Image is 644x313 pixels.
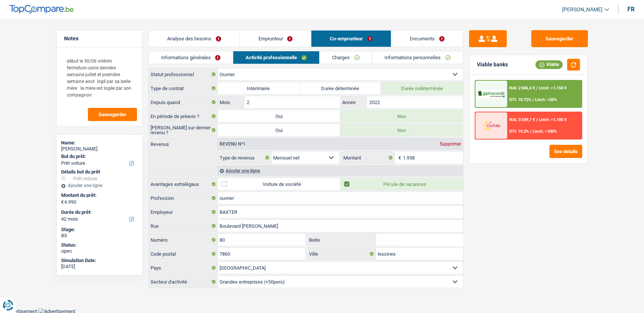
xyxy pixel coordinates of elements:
label: Employeur [149,206,218,218]
label: Intérimaire [218,82,300,94]
div: Détails but du prêt [61,169,138,175]
label: Type de contrat [149,82,218,94]
span: / [532,97,534,102]
label: Oui [218,124,340,136]
label: En période de préavis ? [149,110,218,122]
label: Depuis quand [149,96,218,108]
div: Status: [61,242,138,248]
label: But du prêt: [61,153,136,160]
label: Montant du prêt: [61,192,136,198]
span: € [395,152,403,164]
span: NAI: 2 846,4 € [509,86,535,91]
div: Viable banks [477,61,508,68]
label: Montant [341,152,395,164]
div: Simulation Date: [61,258,138,264]
a: [PERSON_NAME] [556,3,609,16]
span: Limit: <100% [533,129,557,134]
label: Oui [218,110,340,122]
div: Ajouter une ligne [218,165,463,176]
label: Boite [307,234,376,246]
img: TopCompare Logo [9,5,74,14]
a: Analyse des besoins [149,31,240,47]
a: Charges [320,51,372,64]
div: Viable [535,60,563,69]
span: NAI: 3 539,7 € [509,117,535,122]
a: Documents [391,31,463,47]
a: Informations générales [149,51,233,64]
div: [DATE] [61,264,138,270]
label: Pays [149,262,218,274]
label: Code postal [149,248,218,260]
div: Supprimer [438,142,463,146]
div: Name: [61,140,138,146]
img: Cofidis [477,118,505,132]
label: Durée indéterminée [381,82,463,94]
label: Revenus [149,138,217,147]
span: DTI: 10.72% [509,97,531,102]
label: Mois [218,96,244,108]
span: Limit: <50% [535,97,557,102]
label: Année [340,96,367,108]
label: Non [340,124,463,136]
h5: Notes [64,35,135,42]
button: Sauvegarder [88,108,137,121]
span: Limit: >1.100 € [539,117,567,122]
input: MM [244,96,340,108]
label: Numéro [149,234,218,246]
span: Limit: >1.150 € [539,86,567,91]
label: Pécule de vacances [340,178,463,190]
a: Activité professionnelle [233,51,319,64]
img: AlphaCredit [477,90,505,98]
label: Statut professionnel [149,68,218,80]
input: AAAA [367,96,463,108]
div: Ajouter une ligne [61,183,138,188]
label: Voiture de société [218,178,340,190]
label: Durée du prêt: [61,209,136,215]
label: Non [340,110,463,122]
span: / [536,117,538,122]
span: € [61,199,64,205]
label: Ville [307,248,376,260]
label: Profession [149,192,218,204]
span: DTI: 19.2% [509,129,529,134]
a: Co-emprunteur [311,31,391,47]
div: BS [61,233,138,239]
label: Secteur d'activité [149,276,218,288]
div: Revenu nº1 [218,142,247,146]
a: Emprunteur [240,31,311,47]
div: fr [627,6,635,13]
span: / [536,86,538,91]
button: Sauvegarder [531,30,588,47]
span: / [530,129,532,134]
label: [PERSON_NAME] sur dernier revenu ? [149,124,218,136]
span: [PERSON_NAME] [562,6,603,13]
label: Type de revenus [218,152,271,164]
div: [PERSON_NAME] [61,146,138,152]
span: Sauvegarder [98,112,126,117]
label: Durée déterminée [300,82,381,94]
button: See details [549,145,582,158]
label: Rue [149,220,218,232]
div: Stage: [61,227,138,233]
div: open [61,248,138,254]
a: Informations personnelles [372,51,463,64]
label: Avantages extralégaux [149,178,218,190]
